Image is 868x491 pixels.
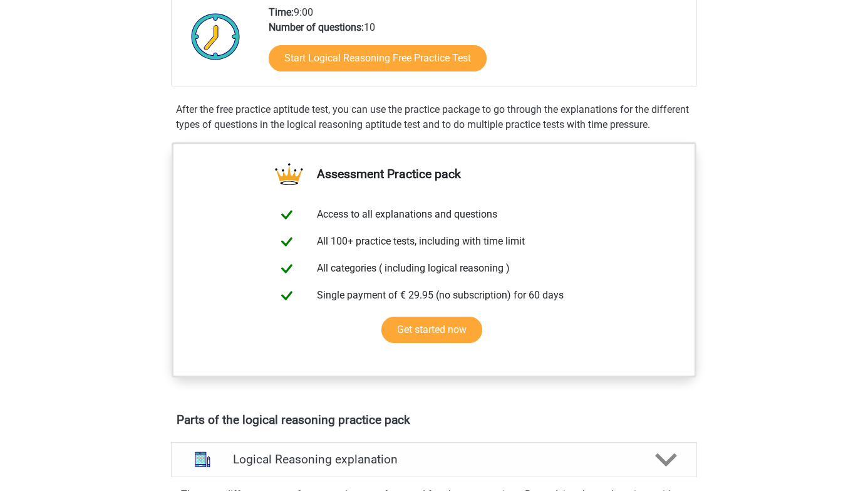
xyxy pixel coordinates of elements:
a: Start Logical Reasoning Free Practice Test [269,45,487,71]
h4: Logical Reasoning explanation [233,452,635,467]
h4: Parts of the logical reasoning practice pack [177,413,691,427]
img: Clock [184,5,247,68]
div: After the free practice aptitude test, you can use the practice package to go through the explana... [171,102,697,132]
img: logical reasoning explanations [187,443,219,475]
a: explanations Logical Reasoning explanation [166,442,702,477]
b: Number of questions: [269,21,364,33]
a: Get started now [381,317,482,343]
div: 9:00 10 [259,5,696,87]
b: Time: [269,6,294,18]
